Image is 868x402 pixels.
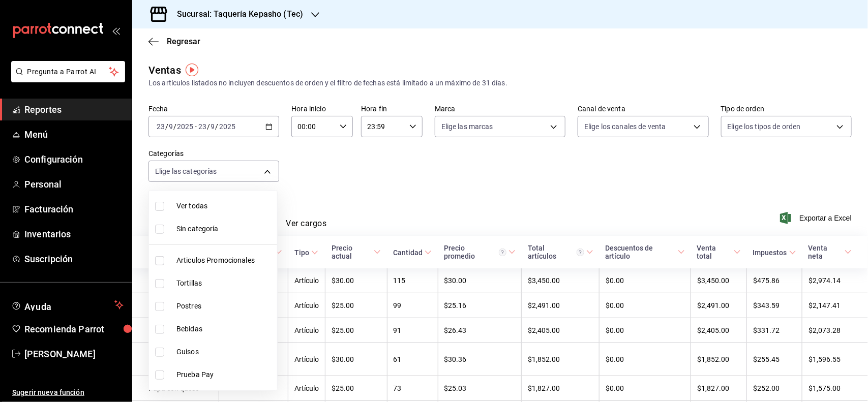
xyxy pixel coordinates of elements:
span: Postres [176,301,273,312]
span: Bebidas [176,324,273,334]
span: Prueba Pay [176,369,273,380]
span: Sin categoría [176,224,273,234]
span: Ver todas [176,201,273,211]
span: Guisos [176,347,273,357]
img: Tooltip marker [186,64,198,76]
span: Articulos Promocionales [176,255,273,266]
span: Tortillas [176,278,273,289]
